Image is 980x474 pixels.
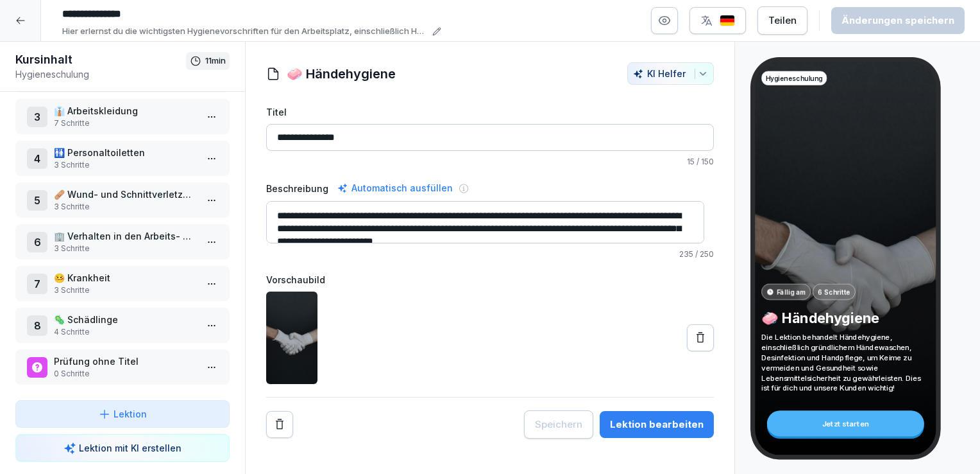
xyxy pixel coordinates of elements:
div: 3 [27,107,47,127]
h1: Kursinhalt [15,52,186,67]
p: Fällig am [777,287,806,297]
p: 11 min [205,55,226,67]
button: Teilen [757,6,807,35]
p: 0 Schritte [54,368,196,380]
p: Prüfung ohne Titel [54,355,196,368]
p: Hygieneschulung [15,67,186,81]
button: Lektion [15,400,230,428]
label: Titel [266,105,714,119]
div: 7 [27,274,47,294]
p: 4 Schritte [54,326,196,338]
div: 8 [27,315,47,336]
div: 5🩹 Wund- und Schnittverletzungen3 Schritte [15,182,230,218]
img: de.svg [720,15,735,27]
span: 15 [687,157,695,166]
p: 🧼 Händehygiene [761,309,929,326]
button: Speichern [524,410,593,439]
div: Lektion bearbeiten [610,417,704,432]
p: Lektion [114,407,147,421]
div: KI Helfer [633,68,708,79]
div: 6 [27,232,47,252]
div: 7🤒 Krankheit3 Schritte [15,266,230,301]
button: Remove [266,411,293,438]
button: KI Helfer [627,62,714,85]
p: 3 Schritte [54,159,196,171]
p: 6 Schritte [818,287,850,297]
button: Lektion bearbeiten [600,411,714,438]
div: Automatisch ausfüllen [335,180,455,196]
div: 4🚻 Personaltoiletten3 Schritte [15,141,230,176]
p: 3 Schritte [54,285,196,296]
span: 235 [679,249,693,259]
label: Beschreibung [266,182,328,195]
img: k3qa56qhv772ykgtjd968qms.png [266,292,317,384]
div: 5 [27,190,47,211]
div: Prüfung ohne Titel0 Schritte [15,349,230,385]
p: 🏢 Verhalten in den Arbeits- und Produktionsräumen [54,229,196,243]
div: Jetzt starten [767,410,924,436]
button: Lektion mit KI erstellen [15,434,230,462]
p: 7 Schritte [54,118,196,129]
p: 🦠 Schädlinge [54,313,196,326]
p: 🤒 Krankheit [54,271,196,285]
p: Hygieneschulung [766,73,823,83]
button: Änderungen speichern [831,7,965,34]
p: / 150 [266,156,714,168]
div: 4 [27,148,47,169]
p: 👔 Arbeitskleidung [54,104,196,118]
p: Die Lektion behandelt Händehygiene, einschließlich gründlichem Händewaschen, Desinfektion und Han... [761,332,929,393]
p: Hier erlernst du die wichtigsten Hygienevorschriften für den Arbeitsplatz, einschließlich Händehy... [62,25,428,38]
div: Änderungen speichern [841,13,954,28]
div: 8🦠 Schädlinge4 Schritte [15,308,230,343]
p: 🩹 Wund- und Schnittverletzungen [54,188,196,201]
h1: 🧼 Händehygiene [287,64,396,83]
p: 3 Schritte [54,243,196,254]
p: Lektion mit KI erstellen [79,441,182,455]
p: / 250 [266,249,714,260]
label: Vorschaubild [266,273,714,286]
div: 3👔 Arbeitskleidung7 Schritte [15,99,230,134]
div: 6🏢 Verhalten in den Arbeits- und Produktionsräumen3 Schritte [15,224,230,259]
p: 🚻 Personaltoiletten [54,146,196,159]
div: Teilen [768,13,797,28]
div: Speichern [535,417,582,432]
p: 3 Schritte [54,201,196,213]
